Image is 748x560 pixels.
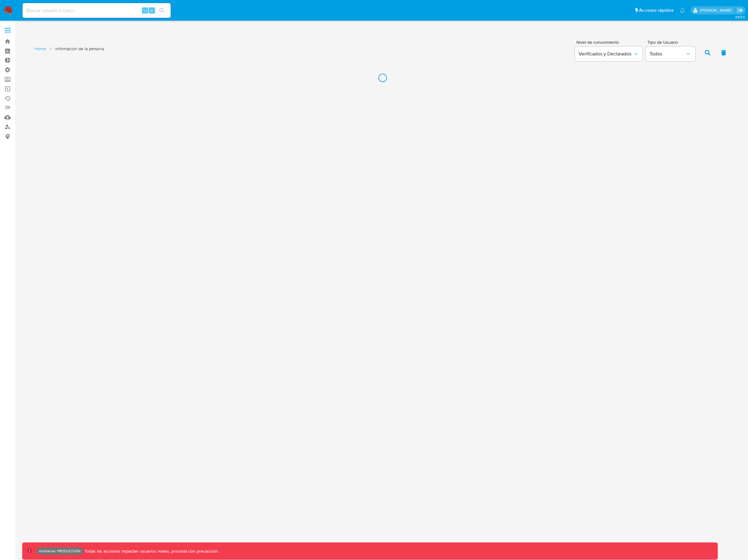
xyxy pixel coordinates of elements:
button: search-icon [156,6,168,15]
span: Tipo de Usuario [647,40,697,44]
a: Notificaciones [680,8,685,13]
span: Todos [650,51,685,57]
a: Salir [737,7,743,14]
span: Verificados y Declarados [579,51,633,57]
nav: List of pages [35,43,104,61]
p: leandrojossue.ramirez@mercadolibre.com.co [700,7,735,13]
p: Todas las acciones impactan usuarios reales, proceda con precaución. [83,548,219,554]
input: Buscar usuario o caso... [23,6,171,14]
span: Accesos rápidos [639,7,674,14]
p: Ambiente: PRODUCCIÓN [39,550,81,552]
span: Nivel de conocimiento [576,40,642,44]
span: ⌥ [143,7,147,13]
button: Todos [646,47,695,61]
span: s [151,7,153,13]
button: Verificados y Declarados [575,47,643,61]
span: Información de la persona [55,46,104,52]
a: Home [35,46,46,52]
